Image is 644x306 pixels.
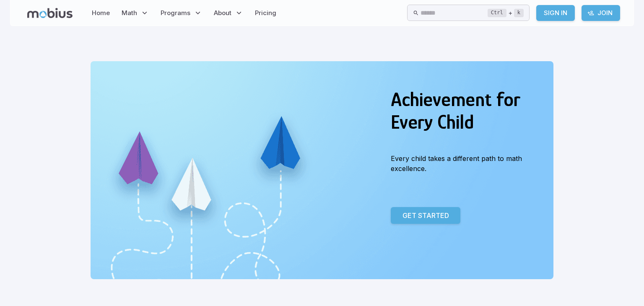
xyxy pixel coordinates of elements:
h2: Achievement for Every Child [391,88,530,133]
img: Unique Paths [91,61,553,279]
span: Programs [161,8,190,18]
p: Every child takes a different path to math excellence. [391,153,530,174]
p: Get Started [402,210,449,220]
span: Math [122,8,137,18]
a: Get Started [391,207,460,224]
a: Home [89,3,112,23]
a: Join [582,5,620,21]
kbd: Ctrl [488,9,506,17]
a: Pricing [252,3,279,23]
div: + [488,8,524,18]
a: Sign In [536,5,575,21]
span: About [214,8,231,18]
kbd: k [514,9,524,17]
